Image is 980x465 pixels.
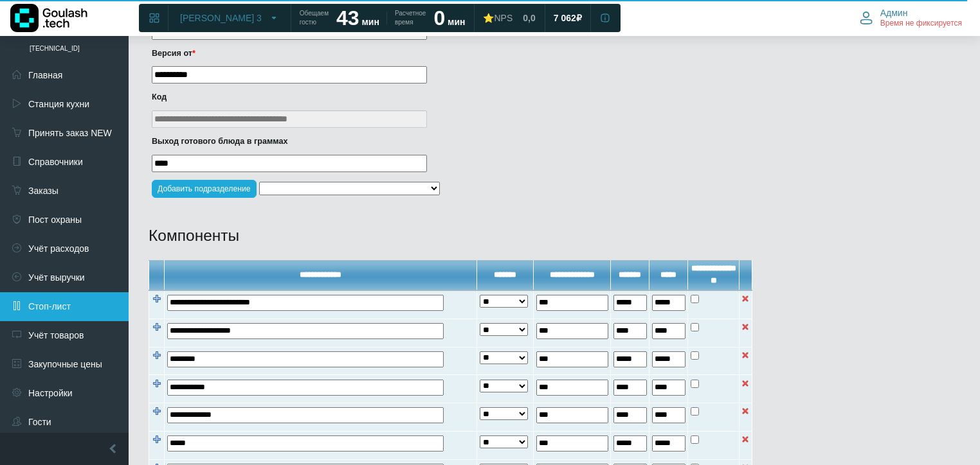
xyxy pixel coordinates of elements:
span: 0,0 [523,12,535,24]
a: ⭐NPS 0,0 [475,6,543,30]
span: мин [448,17,465,27]
span: 7 062 [554,12,576,24]
span: Админ [880,7,908,19]
span: Время не фиксируется [880,19,962,29]
button: Добавить подразделение [152,180,257,198]
h3: Компоненты [149,226,752,245]
strong: 0 [433,6,445,30]
label: Версия от [152,48,195,60]
span: Обещаем гостю [300,9,329,27]
a: Обещаем гостю 43 мин Расчетное время 0 мин [292,6,473,30]
strong: 43 [336,6,359,30]
span: мин [362,17,379,27]
span: [PERSON_NAME] 3 [180,12,262,24]
label: Выход готового блюда в граммах [152,136,287,148]
div: ⭐ [483,12,513,24]
a: 7 062 ₽ [546,6,590,30]
button: [PERSON_NAME] 3 [172,8,287,28]
button: Админ Время не фиксируется [852,4,970,31]
label: Код [152,91,167,103]
img: Логотип компании Goulash.tech [10,4,87,32]
span: NPS [494,13,513,23]
span: Расчетное время [395,9,426,27]
span: ₽ [576,12,582,24]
